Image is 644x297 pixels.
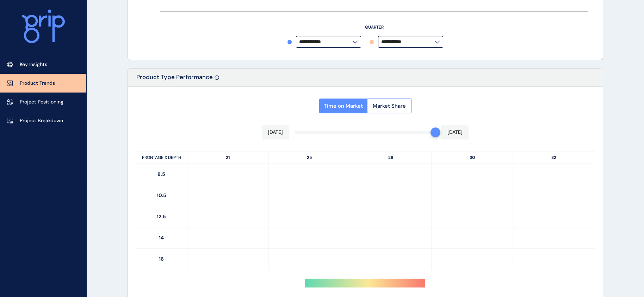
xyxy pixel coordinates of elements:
[20,99,63,106] p: Project Positioning
[136,73,213,86] p: Product Type Performance
[20,117,63,124] p: Project Breakdown
[365,24,383,30] text: QUARTER
[20,80,55,87] p: Product Trends
[20,61,47,68] p: Key Insights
